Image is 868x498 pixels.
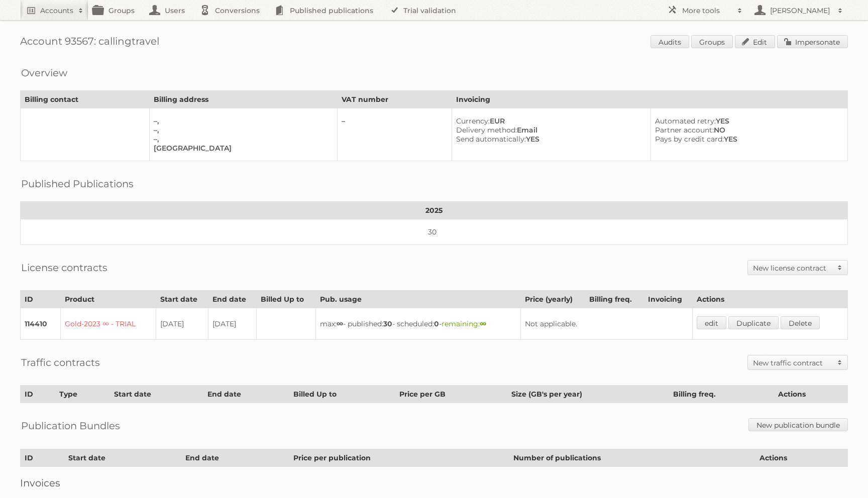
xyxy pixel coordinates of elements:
a: edit [697,316,726,329]
strong: ∞ [337,319,343,328]
h2: Publication Bundles [21,418,120,433]
h2: Traffic contracts [21,355,100,370]
a: Groups [691,35,733,48]
th: Price per publication [289,449,509,467]
td: [DATE] [156,308,208,340]
span: Toggle [832,261,847,275]
td: Gold-2023 ∞ - TRIAL [61,308,156,340]
div: –, [154,126,329,135]
div: YES [655,135,839,144]
th: End date [208,291,257,308]
strong: 0 [434,319,439,328]
a: Impersonate [777,35,848,48]
div: –, [154,135,329,144]
strong: ∞ [480,319,486,328]
h2: Invoices [20,477,848,489]
th: Start date [64,449,181,467]
a: Delete [781,316,820,329]
th: Size (GB's per year) [507,386,669,403]
td: 114410 [21,308,61,340]
h2: New traffic contract [753,358,832,368]
th: Invoicing [452,91,847,108]
td: [DATE] [208,308,257,340]
th: Billing contact [21,91,150,108]
span: Delivery method: [456,126,517,135]
div: –, [154,116,329,126]
span: Partner account: [655,126,714,135]
h2: More tools [682,6,732,16]
span: Automated retry: [655,116,716,126]
div: EUR [456,116,642,126]
h2: License contracts [21,260,107,275]
th: Price (yearly) [520,291,585,308]
td: max: - published: - scheduled: - [316,308,520,340]
h2: Published Publications [21,176,134,191]
th: VAT number [337,91,452,108]
th: Number of publications [509,449,755,467]
th: Actions [755,449,847,467]
div: YES [655,116,839,126]
div: Email [456,126,642,135]
a: New license contract [748,261,847,275]
th: End date [203,386,289,403]
th: Billed Up to [257,291,316,308]
th: ID [21,386,55,403]
span: Toggle [832,355,847,369]
a: Audits [650,35,689,48]
h2: [PERSON_NAME] [768,6,833,16]
th: ID [21,291,61,308]
div: NO [655,126,839,135]
th: ID [21,449,64,467]
th: Billed Up to [289,386,395,403]
th: Billing freq. [669,386,774,403]
strong: 30 [383,319,392,328]
a: Edit [735,35,775,48]
a: New publication bundle [748,418,848,431]
th: Actions [692,291,847,308]
h1: Account 93567: callingtravel [20,35,848,50]
th: Product [61,291,156,308]
h2: New license contract [753,263,832,273]
th: End date [181,449,289,467]
td: 30 [21,219,848,245]
a: Duplicate [728,316,779,329]
th: Start date [156,291,208,308]
th: Invoicing [643,291,692,308]
h2: Accounts [40,6,73,16]
th: 2025 [21,202,848,219]
a: New traffic contract [748,355,847,369]
td: Not applicable. [520,308,692,340]
h2: Overview [21,65,67,80]
th: Pub. usage [316,291,520,308]
th: Actions [774,386,847,403]
th: Price per GB [395,386,507,403]
th: Billing freq. [585,291,643,308]
th: Billing address [150,91,337,108]
span: Currency: [456,116,490,126]
span: remaining: [442,319,486,328]
div: YES [456,135,642,144]
th: Type [55,386,110,403]
span: Pays by credit card: [655,135,724,144]
div: [GEOGRAPHIC_DATA] [154,144,329,153]
th: Start date [110,386,203,403]
td: – [337,108,452,161]
span: Send automatically: [456,135,526,144]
